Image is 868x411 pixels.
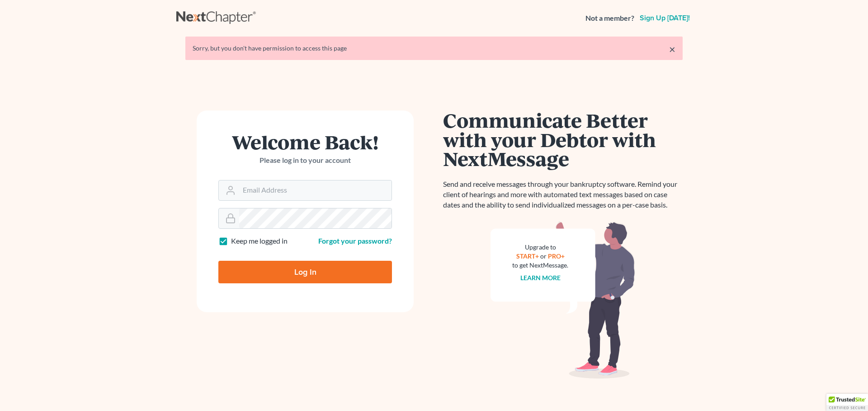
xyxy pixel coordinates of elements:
div: Upgrade to [512,243,568,252]
a: × [669,44,675,55]
label: Keep me logged in [231,236,288,246]
a: PRO+ [548,252,565,260]
div: Sorry, but you don't have permission to access this page [193,44,675,53]
img: nextmessage_bg-59042aed3d76b12b5cd301f8e5b87938c9018125f34e5fa2b7a6b67550977c72.svg [491,221,635,379]
strong: Not a member? [585,13,634,23]
div: to get NextMessage. [512,261,568,270]
a: Sign up [DATE]! [638,14,692,22]
div: TrustedSite Certified [826,394,868,411]
a: START+ [516,252,539,260]
p: Send and receive messages through your bankruptcy software. Remind your client of hearings and mo... [443,179,683,210]
input: Log In [218,261,392,283]
a: Forgot your password? [318,236,392,245]
a: Learn more [520,274,561,282]
span: or [540,252,547,260]
h1: Communicate Better with your Debtor with NextMessage [443,111,683,168]
h1: Welcome Back! [218,132,392,152]
p: Please log in to your account [218,155,392,166]
input: Email Address [239,180,392,200]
